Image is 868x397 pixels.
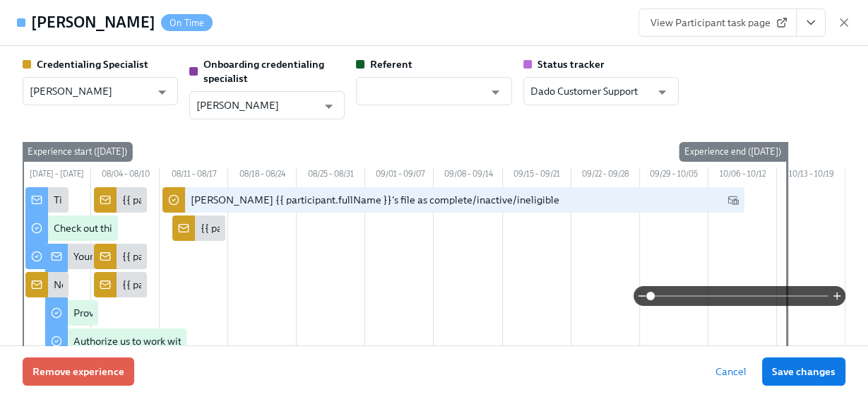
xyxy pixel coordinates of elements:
div: {{ participant.fullName }} has uploaded a receipt for their regional test scores [122,193,470,207]
span: Save changes [772,365,836,379]
div: Authorize us to work with [US_STATE] on your behalf [73,334,309,348]
div: [PERSON_NAME] {{ participant.fullName }}'s file as complete/inactive/ineligible [191,193,559,207]
span: Cancel [715,365,747,379]
div: 08/11 – 08/17 [160,167,228,184]
button: Cancel [706,357,756,386]
strong: Credentialing Specialist [37,58,148,71]
div: {{ participant.fullName }} has uploaded a receipt for their JCDNE test scores [122,249,465,263]
button: Remove experience [23,357,134,386]
span: View Participant task page [650,16,785,30]
div: New doctor enrolled in OCC licensure process: {{ participant.fullName }} [54,278,379,292]
div: Experience start ([DATE]) [22,142,133,162]
span: On Time [161,18,213,28]
button: View task page [796,8,826,37]
div: 09/01 – 09/07 [365,167,434,184]
strong: Referent [370,58,412,71]
span: Remove experience [32,365,124,379]
div: 10/06 – 10/12 [708,167,777,184]
div: Experience end ([DATE]) [679,142,787,162]
div: [DATE] – [DATE] [23,167,91,184]
div: 08/18 – 08/24 [228,167,297,184]
button: Save changes [762,357,845,386]
strong: Status tracker [537,58,605,71]
div: 08/25 – 08/31 [297,167,365,184]
div: 08/04 – 08/10 [91,167,160,184]
button: Open [151,81,173,103]
div: 09/22 – 09/28 [571,167,640,184]
div: 09/08 – 09/14 [434,167,502,184]
a: View Participant task page [638,8,797,37]
button: Open [484,81,506,103]
div: Provide us with some extra info for the [US_STATE] state application [73,306,379,320]
svg: Work Email [727,194,739,206]
div: 10/13 – 10/19 [777,167,845,184]
button: Open [318,95,340,117]
div: Your tailored to-do list for [US_STATE] licensing process [73,249,321,263]
button: Open [651,81,673,103]
div: 09/15 – 09/21 [503,167,571,184]
div: {{ participant.fullName }} has provided their transcript [122,278,367,292]
h4: [PERSON_NAME] [31,12,155,33]
div: {{ participant.fullName }} has uploaded their Third Party Authorization [201,221,518,235]
strong: Onboarding credentialing specialist [203,58,324,85]
div: Check out this video to learn more about the OCC [54,221,274,235]
div: 09/29 – 10/05 [640,167,708,184]
div: Time to begin your [US_STATE] license application [54,193,280,207]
